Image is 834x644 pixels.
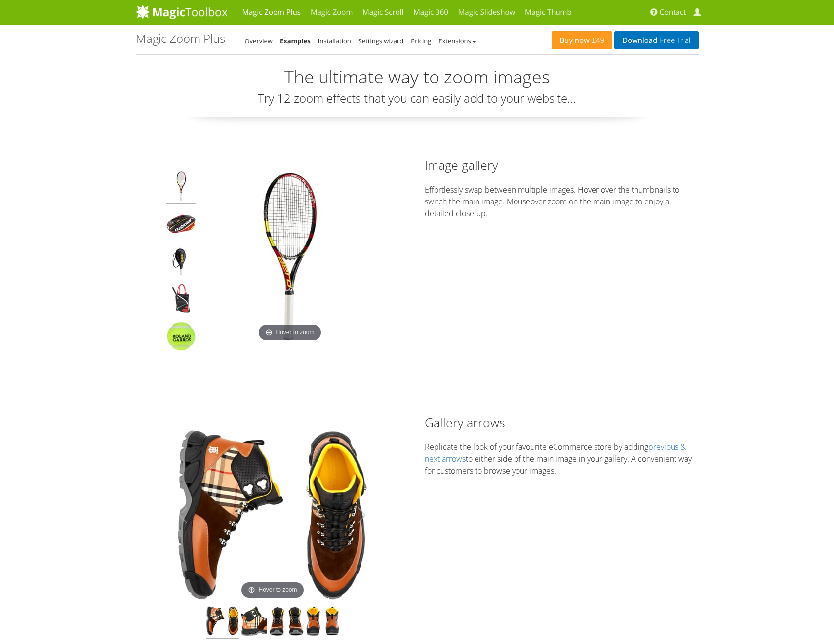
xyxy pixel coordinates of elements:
p: Replicate the look of your favourite eCommerce store by adding to either side of the main image i... [425,441,699,477]
a: Installation [318,37,351,45]
img: Magic Zoom Plus - Examples [269,606,304,639]
h1: Magic Zoom Plus [136,32,225,45]
img: Magic Zoom Plus - Examples [166,322,196,354]
a: Settings wizard [358,37,404,45]
img: Magic Zoom Plus - Examples [166,246,196,279]
button: Next [354,501,370,529]
h3: Try 12 zoom effects that you can easily add to your website... [136,92,699,105]
a: Magic Zoom Plus - ExamplesHover to zoom [203,171,376,344]
img: Magic Zoom Plus - Examples [166,284,196,317]
a: Hover to zoom [175,429,370,602]
img: Magic Zoom Plus - Examples [203,171,376,344]
a: Pricing [411,37,431,45]
a: Buy now£49 [552,31,612,49]
img: Magic Zoom Plus - Examples [306,606,340,639]
span: Contact [660,7,686,17]
img: Magic Zoom Plus - Examples [206,606,239,639]
a: Examples [280,37,311,45]
a: DownloadFree Trial [614,31,698,49]
a: previous & next arrows [425,442,686,464]
img: Magic Zoom Plus - Examples [166,171,196,204]
span: £49 [590,37,605,44]
h2: The ultimate way to zoom images [136,67,699,87]
img: Magic Zoom Plus - Examples [241,606,267,639]
button: Previous [175,501,191,529]
a: Extensions [438,37,476,45]
img: MagicToolbox.com - Image tools for your website [136,4,228,19]
img: Magic Zoom Plus - Examples [166,209,196,241]
a: Overview [245,37,273,45]
p: Effortlessly swap between multiple images. Hover over the thumbnails to switch the main image. Mo... [425,184,699,219]
h2: Gallery arrows [425,414,699,431]
h2: Image gallery [425,157,699,174]
span: Free Trial [657,37,690,44]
